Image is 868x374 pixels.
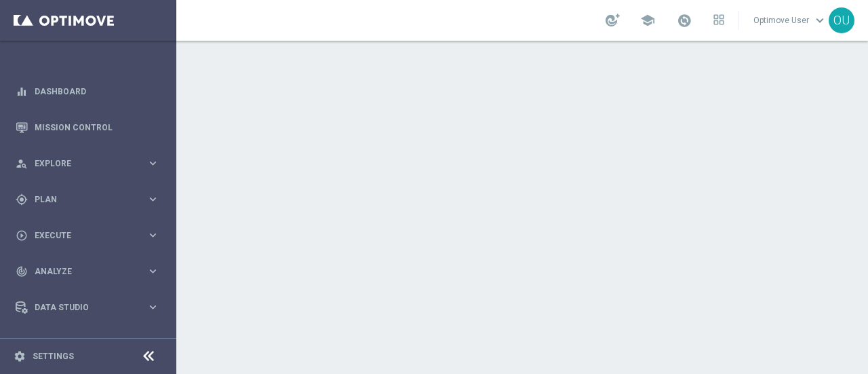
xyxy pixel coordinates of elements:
button: person_search Explore keyboard_arrow_right [15,158,160,169]
i: play_circle_outline [16,229,28,242]
button: gps_fixed Plan keyboard_arrow_right [15,194,160,205]
div: OU [829,7,854,33]
span: Execute [35,231,146,240]
i: lightbulb [16,337,28,350]
div: Mission Control [16,109,159,145]
span: school [640,13,655,28]
button: equalizer Dashboard [15,86,160,97]
i: keyboard_arrow_right [146,193,159,206]
a: Optimove Userkeyboard_arrow_down [752,10,829,31]
i: person_search [16,157,28,170]
i: keyboard_arrow_right [146,301,159,314]
div: Analyze [16,265,146,278]
button: Mission Control [15,122,160,133]
i: equalizer [16,86,28,98]
i: track_changes [16,265,28,278]
a: Settings [33,352,74,360]
i: settings [14,350,26,362]
i: keyboard_arrow_right [146,157,159,170]
div: Optibot [16,325,159,361]
i: keyboard_arrow_right [146,229,159,242]
div: Explore [16,157,146,170]
span: keyboard_arrow_down [812,13,827,28]
div: Execute [16,229,146,242]
a: Optibot [35,325,142,361]
button: play_circle_outline Execute keyboard_arrow_right [15,230,160,241]
span: Analyze [35,267,146,276]
div: Dashboard [16,73,159,109]
span: Explore [35,160,146,168]
i: gps_fixed [16,193,28,206]
a: Mission Control [35,109,159,145]
a: Dashboard [35,73,159,109]
button: track_changes Analyze keyboard_arrow_right [15,266,160,277]
span: Plan [35,195,146,204]
div: Data Studio [16,301,146,314]
i: keyboard_arrow_right [146,265,159,278]
button: Data Studio keyboard_arrow_right [15,302,160,313]
span: Data Studio [35,303,146,312]
div: Plan [16,193,146,206]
